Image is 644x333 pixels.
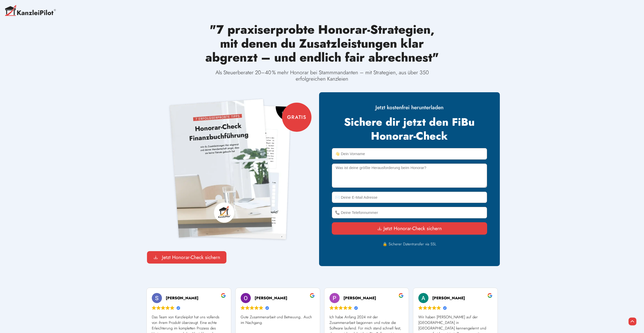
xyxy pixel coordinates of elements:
a: Jetzt Honorar-Check sichern [147,251,227,264]
img: Google [427,306,432,310]
img: Google [170,306,174,310]
img: Google [245,306,250,310]
img: Google [166,306,170,310]
img: Google [241,306,245,310]
div: Jetzt kostenfrei herunterladen [332,105,487,110]
div: Als Steuerberater 20–40 % mehr Honorar bei Stammmandanten – mit Strategien, aus über 350 erfolgre... [203,69,441,82]
input: 👋 Dein Vorname [332,148,487,160]
p: 🔒 Sicherer Datentransfer via SSL [332,240,487,249]
div: [PERSON_NAME] [255,295,315,301]
span: Jetzt Honorar-Check sichern [162,255,220,260]
div: [PERSON_NAME] [343,295,404,301]
img: Google [343,306,348,310]
img: Google [418,306,423,310]
img: Google [329,306,334,310]
div: [PERSON_NAME] [166,295,226,301]
img: Google [250,306,254,310]
div: [PERSON_NAME] [432,295,492,301]
button: Jetzt Honorar-Check sichern [332,222,487,235]
h2: Sichere dir jetzt den FiBu Honorar-Check [332,115,487,143]
img: Google [156,306,161,310]
h2: GRATIS [287,114,306,120]
img: Google [348,306,352,310]
img: Google [432,306,436,310]
img: Google [152,306,156,310]
h1: "7 praxiserprobte Honorar-Strategien, mit denen du Zusatzleistungen klar abgrenzt – und endlich f... [203,23,441,64]
img: Google [161,306,165,310]
input: Nur Nummern oder Telefon-Zeichen (#, -, *, etc) werden akzeptiert. [332,207,487,218]
img: Google [437,306,441,310]
img: Pia Peschel profile picture [329,293,340,303]
img: Sven Kamchen profile picture [152,293,162,303]
input: ✉️ Deine E-Mail Adresse [332,192,487,203]
img: Google [423,306,427,310]
img: Google [259,306,263,310]
img: Kanzleipilot-Logo-C [5,5,56,17]
img: Andrea Wilhelm profile picture [418,293,428,303]
img: Google [339,306,343,310]
form: Honorar-Check [332,148,487,238]
span: Jetzt Honorar-Check sichern [384,226,442,231]
img: Google [334,306,338,310]
img: Oliver Fuchs profile picture [241,293,251,303]
img: Google [254,306,259,310]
